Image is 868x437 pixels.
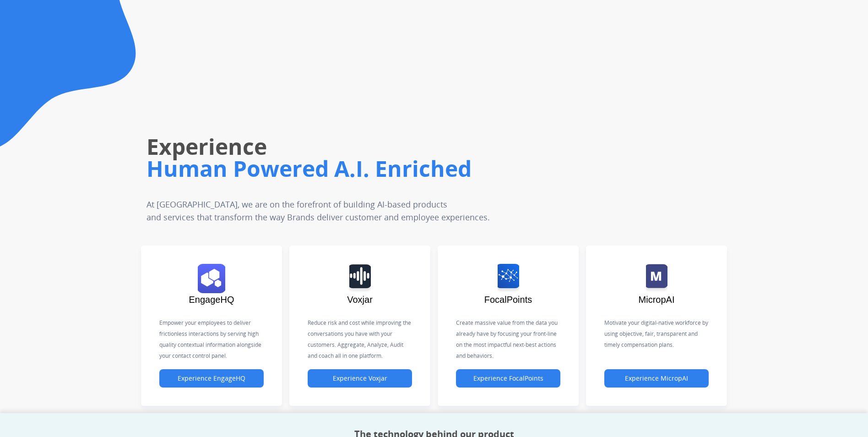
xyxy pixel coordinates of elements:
span: MicropAI [639,295,675,305]
p: At [GEOGRAPHIC_DATA], we are on the forefront of building AI-based products and services that tra... [146,198,554,224]
button: Experience Voxjar [308,369,412,388]
button: Experience EngageHQ [159,369,264,388]
p: Create massive value from the data you already have by focusing your front-line on the most impac... [456,317,560,361]
img: logo [349,264,371,293]
p: Empower your employees to deliver frictionless interactions by serving high quality contextual in... [159,317,264,361]
a: Experience MicropAI [604,375,709,382]
button: Experience MicropAI [604,369,709,388]
h1: Experience [146,132,613,161]
a: Experience EngageHQ [159,375,264,382]
p: Motivate your digital-native workforce by using objective, fair, transparent and timely compensat... [604,317,709,350]
span: Voxjar [347,295,373,305]
img: logo [646,264,667,293]
span: FocalPoints [484,295,532,305]
h1: Human Powered A.I. Enriched [146,154,613,183]
a: Experience Voxjar [308,375,412,382]
button: Experience FocalPoints [456,369,560,388]
img: logo [198,264,225,293]
p: Reduce risk and cost while improving the conversations you have with your customers. Aggregate, A... [308,317,412,361]
img: logo [498,264,519,293]
a: Experience FocalPoints [456,375,560,382]
span: EngageHQ [189,295,234,305]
